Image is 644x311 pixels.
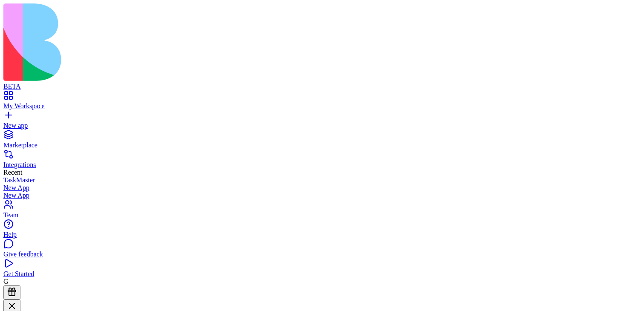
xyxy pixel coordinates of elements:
div: New app [3,122,641,130]
span: G [3,278,9,285]
div: BETA [3,83,641,90]
a: Marketplace [3,134,641,149]
div: Marketplace [3,141,641,149]
div: Team [3,211,641,219]
a: Give feedback [3,243,641,258]
a: New app [3,114,641,130]
a: Integrations [3,153,641,169]
a: Team [3,204,641,219]
a: Help [3,223,641,239]
a: TaskMaster [3,176,641,184]
a: BETA [3,75,641,90]
a: My Workspace [3,95,641,110]
div: My Workspace [3,102,641,110]
a: New App [3,192,641,199]
a: New App [3,184,641,192]
div: Give feedback [3,251,641,258]
a: Get Started [3,262,641,278]
div: Integrations [3,161,641,169]
div: Help [3,231,641,239]
img: logo [3,3,346,81]
span: Recent [3,169,22,176]
div: Get Started [3,270,641,278]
